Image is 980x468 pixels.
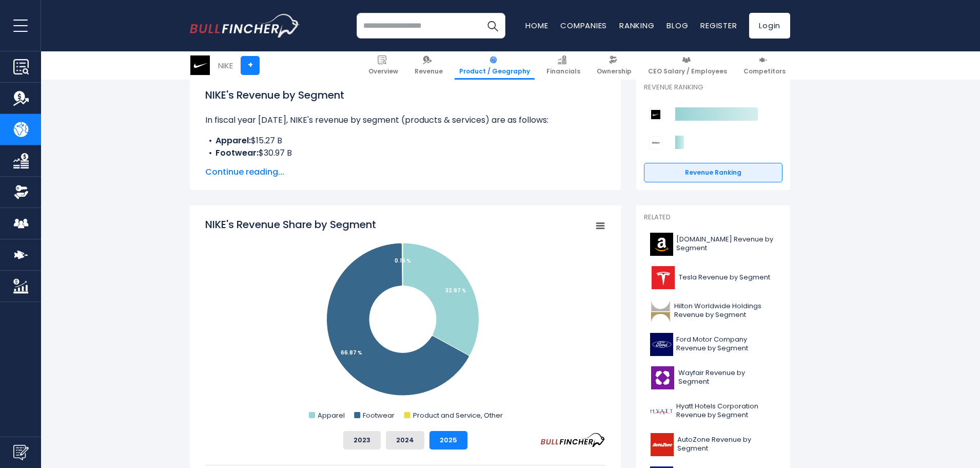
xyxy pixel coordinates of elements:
[644,430,782,459] a: AutoZone Revenue by Segment
[205,147,605,159] li: $30.97 B
[218,60,233,71] div: NIKE
[343,431,381,450] button: 2023
[13,184,29,200] img: Ownership
[368,67,398,76] span: Overview
[410,51,447,80] a: Revenue
[676,402,776,420] span: Hyatt Hotels Corporation Revenue by Segment
[364,51,403,80] a: Overview
[644,364,782,392] a: Wayfair Revenue by Segment
[546,67,580,76] span: Financials
[650,233,673,256] img: AMZN logo
[241,56,260,75] a: +
[649,108,662,121] img: NIKE competitors logo
[650,299,671,323] img: HLT logo
[415,67,443,76] span: Revenue
[644,330,782,359] a: Ford Motor Company Revenue by Segment
[619,20,654,31] a: Ranking
[395,257,411,265] tspan: 0.16 %
[413,410,503,420] text: Product and Service, Other
[205,114,605,126] p: In fiscal year [DATE], NIKE's revenue by segment (products & services) are as follows:
[341,349,362,357] tspan: 66.87 %
[445,287,466,294] tspan: 32.97 %
[644,230,782,258] a: [DOMAIN_NAME] Revenue by Segment
[190,14,300,38] img: bullfincher logo
[597,67,632,76] span: Ownership
[650,433,674,456] img: AZO logo
[650,333,673,356] img: F logo
[676,235,776,253] span: [DOMAIN_NAME] Revenue by Segment
[644,297,782,325] a: Hilton Worldwide Holdings Revenue by Segment
[542,51,585,80] a: Financials
[643,51,732,80] a: CEO Salary / Employees
[480,13,505,39] button: Search
[205,217,376,232] tspan: NIKE's Revenue Share by Segment
[650,366,675,389] img: W logo
[592,51,636,80] a: Ownership
[644,163,782,182] a: Revenue Ranking
[205,166,605,178] span: Continue reading...
[205,135,605,147] li: $15.27 B
[459,67,530,76] span: Product / Geography
[674,302,776,320] span: Hilton Worldwide Holdings Revenue by Segment
[363,410,395,420] text: Footwear
[749,13,790,39] a: Login
[644,397,782,425] a: Hyatt Hotels Corporation Revenue by Segment
[739,51,790,80] a: Competitors
[525,20,548,31] a: Home
[700,20,737,31] a: Register
[644,83,782,92] p: Revenue Ranking
[644,264,782,292] a: Tesla Revenue by Segment
[455,51,535,80] a: Product / Geography
[215,147,259,159] b: Footwear:
[649,136,662,149] img: Deckers Outdoor Corporation competitors logo
[205,217,605,423] svg: NIKE's Revenue Share by Segment
[677,436,776,453] span: AutoZone Revenue by Segment
[678,369,776,386] span: Wayfair Revenue by Segment
[648,67,727,76] span: CEO Salary / Employees
[560,20,607,31] a: Companies
[215,135,251,146] b: Apparel:
[676,335,776,353] span: Ford Motor Company Revenue by Segment
[190,14,300,38] a: Go to homepage
[743,67,786,76] span: Competitors
[650,400,673,423] img: H logo
[644,213,782,222] p: Related
[190,55,210,75] img: NKE logo
[429,431,467,450] button: 2025
[679,273,770,282] span: Tesla Revenue by Segment
[386,431,424,450] button: 2024
[667,20,688,31] a: Blog
[650,266,676,289] img: TSLA logo
[205,87,605,103] h1: NIKE's Revenue by Segment
[318,410,345,420] text: Apparel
